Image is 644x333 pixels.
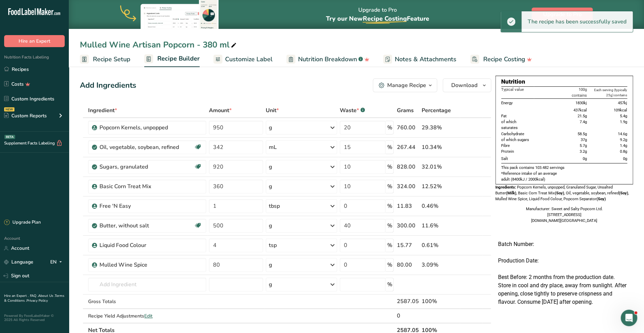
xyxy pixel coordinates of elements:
span: Grams [397,106,413,115]
div: 300.00 [397,222,419,230]
b: (Soy) [597,196,606,201]
span: 7.4g [580,119,587,124]
span: Ingredients: [495,185,516,190]
span: 1830kj [576,100,587,105]
td: of which saturates [501,119,534,131]
b: (Soy) [619,191,628,195]
td: Fat [501,113,534,119]
div: Powered By FoodLabelMaker © 2025 All Rights Reserved [4,314,65,322]
span: 9.2g [620,137,627,142]
span: 58.5g [578,131,587,136]
p: Best Before: 2 months from the production date. [498,273,630,281]
div: Liquid Food Colour [99,241,186,249]
div: Upgrade Plan [4,219,41,226]
b: (Milk) [506,191,516,195]
a: Notes & Attachments [383,52,456,67]
div: Mulled Wine Spice [99,261,186,269]
span: 0g [583,156,587,161]
a: Recipe Costing [470,52,532,67]
td: of which sugars [501,137,534,143]
button: Download [443,78,491,92]
a: Privacy Policy [27,298,48,303]
div: EN [50,258,65,266]
b: (Soy) [555,191,564,195]
span: 5.4g [620,114,627,118]
span: Recipe Setup [93,55,130,64]
span: Unit [266,106,279,115]
div: 0.61% [421,241,458,249]
div: Mulled Wine Artisan Popcorn - 380 ml [80,39,238,51]
span: 3.2g [580,149,587,154]
span: Notes & Attachments [395,55,456,64]
td: Salt [501,154,534,163]
div: 267.44 [397,143,419,151]
div: Free 'N Easy [99,202,186,210]
div: g [269,222,272,230]
div: 0.46% [421,202,458,210]
div: Gross Totals [88,298,206,305]
a: FAQ . [30,293,38,298]
a: Recipe Builder [144,51,200,67]
div: Sugars, granulated [99,163,186,171]
span: Percentage [421,106,451,115]
div: tsp [269,241,277,249]
iframe: Intercom live chat [621,310,637,326]
span: Recipe Builder [157,54,200,63]
div: 760.00 [397,123,419,132]
span: 109kcal [614,108,627,112]
div: g [269,261,272,269]
a: Language [4,256,33,268]
div: Manage Recipe [387,81,426,89]
span: 5.7g [580,143,587,148]
span: 21.5g [578,114,587,118]
td: Protein [501,149,534,154]
div: Add Ingredients [80,80,136,91]
div: Upgrade to Pro [326,0,429,29]
span: 1.9g [620,119,627,124]
div: Oil, vegetable, soybean, refined [99,143,186,151]
div: The recipe has been successfully saved [521,11,633,32]
span: Nutrition Breakdown [298,55,357,64]
div: NEW [4,107,14,111]
div: 11.83 [397,202,419,210]
div: Butter, without salt [99,222,186,230]
div: g [269,123,272,132]
span: 0g [623,156,627,161]
p: Batch Number: [498,240,630,248]
div: Custom Reports [4,112,47,119]
div: 828.00 [397,163,419,171]
a: About Us . [38,293,55,298]
div: Recipe Yield Adjustments [88,312,206,320]
a: Hire an Expert . [4,293,29,298]
th: Typical value [501,86,534,98]
th: Each serving (typically 25g) contains [588,86,627,98]
div: Manufacturer: Sweet and Salty Popcorn Ltd. [STREET_ADDRESS] [DOMAIN_NAME][GEOGRAPHIC_DATA] [495,206,633,224]
span: Recipe Costing [483,55,525,64]
span: Ingredient [88,106,117,115]
span: Try our New Feature [326,14,429,23]
div: 12.52% [421,182,458,191]
td: Energy [501,98,534,107]
div: 2587.05 [397,297,419,305]
div: g [269,182,272,191]
div: 15.77 [397,241,419,249]
div: Popcorn Kernels, unpopped [99,123,186,132]
div: 10.34% [421,143,458,151]
span: Customize Label [225,55,273,64]
button: Hire an Expert [4,35,65,47]
p: This pack contains 103.482 servings [501,165,627,171]
div: g [269,163,272,171]
td: Fibre [501,143,534,149]
span: Amount [209,106,232,115]
a: Recipe Setup [80,52,130,67]
div: 100% [421,297,458,305]
div: Waste [340,106,365,115]
div: g [269,280,272,289]
span: Download [451,81,477,89]
th: 100g contains [534,86,588,98]
span: 437kcal [573,108,587,112]
div: 80.00 [397,261,419,269]
div: 324.00 [397,182,419,191]
div: Basic Corn Treat Mix [99,182,186,191]
span: Popcorn Kernels, unpopped, Granulated Sugar, Unsalted Butter , Basic Corn Treat Mix , Oil, vegeta... [495,185,629,201]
